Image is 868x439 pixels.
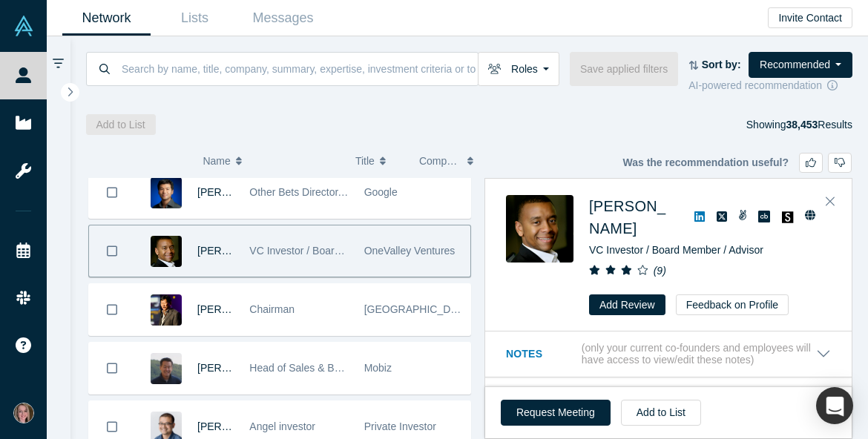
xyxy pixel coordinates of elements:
[589,294,665,315] button: Add Review
[786,119,818,131] strong: 38,453
[151,353,182,384] img: Michael Chang's Profile Image
[249,245,424,257] span: VC Investor / Board Member / Advisor
[249,420,315,432] span: Angel investor
[506,346,579,362] h3: Notes
[506,195,573,263] img: Juan Scarlett's Profile Image
[249,186,377,198] span: Other Bets Director, Google
[621,400,701,426] button: Add to List
[501,400,611,426] button: Request Meeting
[249,303,295,315] span: Chairman
[786,119,852,131] span: Results
[364,186,398,198] span: Google
[62,1,151,36] a: Network
[364,303,473,315] span: [GEOGRAPHIC_DATA]
[197,420,283,432] a: [PERSON_NAME]
[197,362,283,374] a: [PERSON_NAME]
[688,78,852,93] div: AI-powered recommendation
[89,225,135,277] button: Bookmark
[768,7,852,28] button: Invite Contact
[89,284,135,335] button: Bookmark
[364,420,436,432] span: Private Investor
[355,145,375,176] span: Title
[589,244,763,256] span: VC Investor / Board Member / Advisor
[355,145,404,176] button: Title
[589,198,665,237] a: [PERSON_NAME]
[676,294,789,315] button: Feedback on Profile
[89,167,135,218] button: Bookmark
[151,1,239,36] a: Lists
[120,51,478,86] input: Search by name, title, company, summary, expertise, investment criteria or topics of focus
[419,145,467,176] button: Company
[506,342,831,367] button: Notes (only your current co-founders and employees will have access to view/edit these notes)
[570,52,678,86] button: Save applied filters
[702,59,741,70] strong: Sort by:
[13,403,34,423] img: Anna Fahey's Account
[197,245,283,257] a: [PERSON_NAME]
[86,114,156,135] button: Add to List
[197,186,283,198] a: [PERSON_NAME]
[364,362,392,374] span: Mobiz
[419,145,462,176] span: Company
[151,177,182,208] img: Steven Kan's Profile Image
[622,153,852,173] div: Was the recommendation useful?
[151,294,182,326] img: Timothy Chou's Profile Image
[654,265,666,277] i: ( 9 )
[203,145,340,176] button: Name
[249,362,474,374] span: Head of Sales & Business Development (interim)
[819,190,841,214] button: Close
[239,1,327,36] a: Messages
[364,245,456,257] span: OneValley Ventures
[13,16,34,36] img: Alchemist Vault Logo
[151,236,182,267] img: Juan Scarlett's Profile Image
[89,343,135,394] button: Bookmark
[582,342,816,367] p: (only your current co-founders and employees will have access to view/edit these notes)
[197,303,283,315] a: [PERSON_NAME]
[203,145,230,176] span: Name
[749,52,852,78] button: Recommended
[478,52,559,86] button: Roles
[746,114,852,135] div: Showing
